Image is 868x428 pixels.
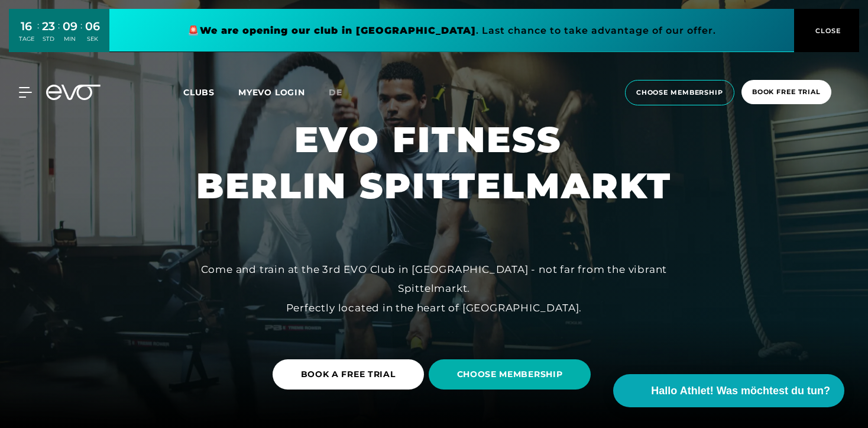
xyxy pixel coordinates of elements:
a: BOOK A FREE TRIAL [273,350,429,398]
div: SEK [85,35,100,43]
a: book free trial [738,80,835,105]
a: choose membership [621,80,738,105]
div: STD [42,35,55,43]
div: 09 [63,18,77,35]
div: : [37,19,39,50]
div: : [80,19,82,50]
div: MIN [63,35,77,43]
span: CHOOSE MEMBERSHIP [457,368,563,381]
span: book free trial [752,87,821,97]
a: Clubs [183,86,238,98]
div: TAGE [19,35,34,43]
div: Come and train at the 3rd EVO Club in [GEOGRAPHIC_DATA] - not far from the vibrant Spittelmarkt. ... [168,260,700,317]
div: 23 [42,18,55,35]
div: : [58,19,60,50]
h1: EVO FITNESS BERLIN SPITTELMARKT [196,117,672,209]
div: 16 [19,18,34,35]
a: CHOOSE MEMBERSHIP [429,350,596,398]
a: de [329,86,357,99]
span: BOOK A FREE TRIAL [301,368,396,381]
span: Clubs [183,87,215,98]
div: 06 [85,18,100,35]
span: de [329,87,342,98]
a: MYEVO LOGIN [238,87,305,98]
button: CLOSE [794,9,859,52]
button: Hallo Athlet! Was möchtest du tun? [613,374,844,407]
span: CLOSE [812,25,841,36]
span: Hallo Athlet! Was möchtest du tun? [651,383,830,399]
span: choose membership [636,88,723,98]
